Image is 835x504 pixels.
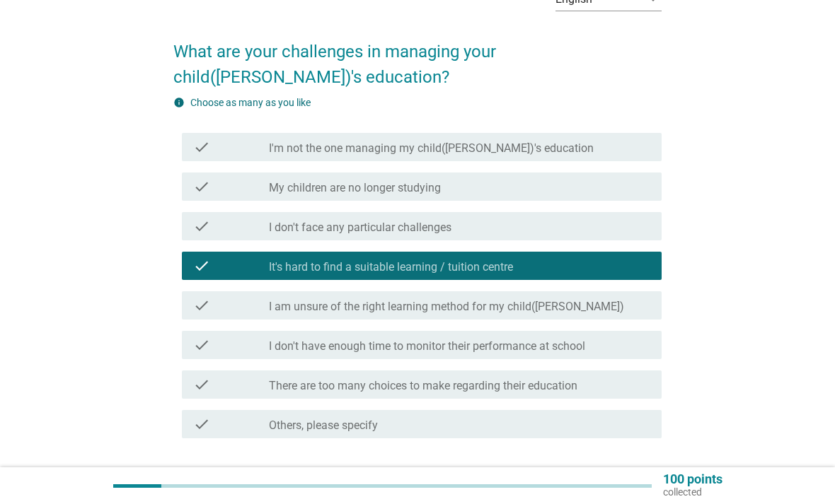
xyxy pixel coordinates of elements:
[663,486,722,498] p: collected
[193,336,210,353] i: check
[190,97,311,108] label: Choose as many as you like
[269,339,585,353] label: I don't have enough time to monitor their performance at school
[193,376,210,393] i: check
[193,218,210,235] i: check
[269,141,594,156] label: I'm not the one managing my child([PERSON_NAME])'s education
[173,97,185,108] i: info
[173,25,662,90] h2: What are your challenges in managing your child([PERSON_NAME])'s education?
[663,473,722,486] p: 100 points
[269,221,451,235] label: I don't face any particular challenges
[269,181,441,195] label: My children are no longer studying
[193,416,210,433] i: check
[193,257,210,274] i: check
[269,418,378,433] label: Others, please specify
[193,297,210,314] i: check
[193,139,210,156] i: check
[269,379,577,393] label: There are too many choices to make regarding their education
[269,260,513,274] label: It's hard to find a suitable learning / tuition centre
[193,178,210,195] i: check
[269,300,624,314] label: I am unsure of the right learning method for my child([PERSON_NAME])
